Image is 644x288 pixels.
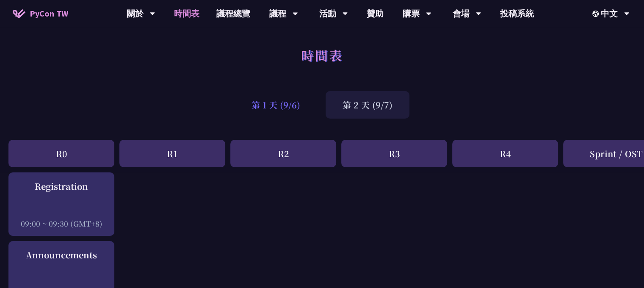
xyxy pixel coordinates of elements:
[13,180,110,193] div: Registration
[341,140,447,167] div: R3
[301,42,343,68] h1: 時間表
[235,91,317,119] div: 第 1 天 (9/6)
[13,218,110,229] div: 09:00 ~ 09:30 (GMT+8)
[13,9,25,18] img: Home icon of PyCon TW 2025
[13,249,110,261] div: Announcements
[326,91,409,119] div: 第 2 天 (9/7)
[230,140,336,167] div: R2
[592,11,601,17] img: Locale Icon
[30,7,68,20] span: PyCon TW
[452,140,558,167] div: R4
[119,140,225,167] div: R1
[4,3,77,24] a: PyCon TW
[8,140,114,167] div: R0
